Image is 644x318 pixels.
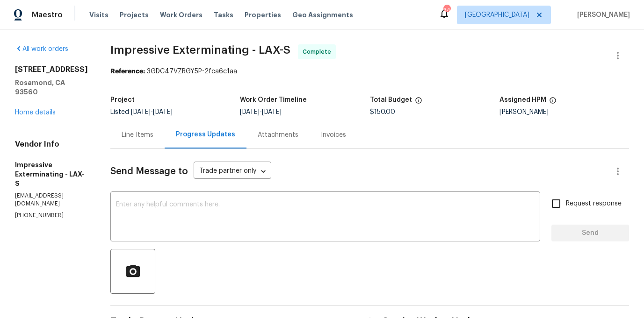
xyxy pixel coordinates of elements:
span: [PERSON_NAME] [573,10,630,20]
h5: Project [110,97,135,103]
h5: Work Order Timeline [240,97,307,103]
h5: Total Budget [370,97,412,103]
div: Invoices [321,130,346,140]
span: [DATE] [153,109,173,115]
div: Line Items [122,130,153,140]
h5: Rosamond, CA 93560 [15,78,88,97]
span: Properties [245,10,281,20]
div: 3GDC47VZRGY5P-2fca6c1aa [110,67,629,76]
span: [DATE] [262,109,282,115]
h4: Vendor Info [15,140,88,149]
span: - [240,109,282,115]
div: 34 [443,6,450,15]
span: Geo Assignments [292,10,353,20]
span: [GEOGRAPHIC_DATA] [465,10,529,20]
h5: Impressive Exterminating - LAX-S [15,160,88,188]
span: Maestro [32,10,63,20]
p: [PHONE_NUMBER] [15,212,88,219]
span: Work Orders [160,10,203,20]
span: - [131,109,173,115]
div: Progress Updates [176,130,235,139]
h2: [STREET_ADDRESS] [15,65,88,74]
span: Visits [89,10,109,20]
span: Send Message to [110,167,188,176]
span: [DATE] [240,109,260,115]
p: [EMAIL_ADDRESS][DOMAIN_NAME] [15,192,88,208]
a: Home details [15,109,56,116]
b: Reference: [110,68,145,75]
span: Complete [303,47,335,57]
span: Projects [120,10,149,20]
span: Request response [566,199,622,209]
div: [PERSON_NAME] [499,109,629,115]
span: $150.00 [370,109,395,115]
div: Trade partner only [194,164,271,179]
a: All work orders [15,46,68,52]
span: Tasks [214,12,233,18]
div: Attachments [258,130,298,140]
span: Listed [110,109,173,115]
span: The total cost of line items that have been proposed by Opendoor. This sum includes line items th... [415,97,422,109]
h5: Assigned HPM [499,97,546,103]
span: The hpm assigned to this work order. [549,97,557,109]
span: Impressive Exterminating - LAX-S [110,44,290,56]
span: [DATE] [131,109,151,115]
